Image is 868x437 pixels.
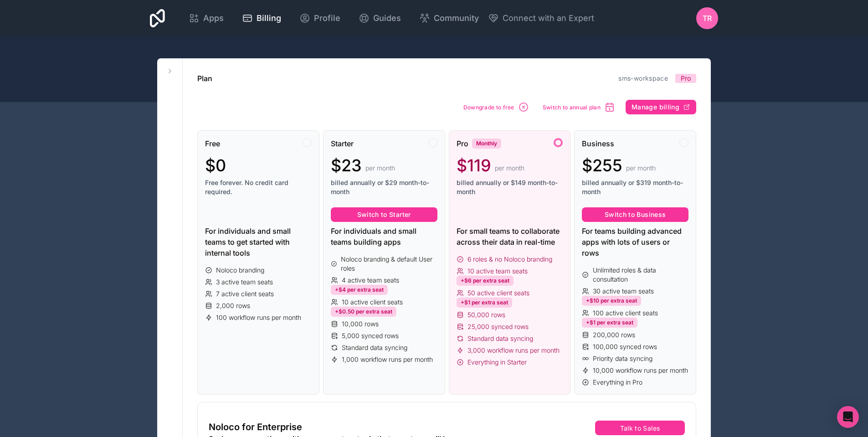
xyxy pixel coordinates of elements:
[342,343,407,352] span: Standard data syncing
[618,74,668,82] a: sms-workspace
[342,298,403,307] span: 10 active client seats
[341,255,437,273] span: Noloco branding & default User roles
[331,178,437,196] span: billed annually or $29 month-to-month
[539,98,618,116] button: Switch to annual plan
[342,276,399,285] span: 4 active team seats
[412,8,486,28] a: Community
[216,266,264,275] span: Noloco branding
[582,318,637,328] div: +$1 per extra seat
[373,12,401,25] span: Guides
[543,104,601,111] span: Switch to annual plan
[205,156,226,175] span: $0
[460,98,532,116] button: Downgrade to free
[342,331,399,340] span: 5,000 synced rows
[216,289,274,298] span: 7 active client seats
[582,138,614,149] span: Business
[205,178,312,196] span: Free forever. No credit card required.
[331,307,396,317] div: +$0.50 per extra seat
[503,12,594,25] span: Connect with an Expert
[257,12,281,25] span: Billing
[593,308,658,318] span: 100 active client seats
[467,288,529,298] span: 50 active client seats
[457,226,563,247] div: For small teams to collaborate across their data in real-time
[593,330,635,339] span: 200,000 rows
[181,8,231,28] a: Apps
[488,12,594,25] button: Connect with an Expert
[467,255,552,264] span: 6 roles & no Noloco branding
[632,103,679,111] span: Manage billing
[457,138,468,149] span: Pro
[205,138,220,149] span: Free
[331,156,362,175] span: $23
[626,100,696,114] button: Manage billing
[463,104,514,111] span: Downgrade to free
[457,298,512,308] div: +$1 per extra seat
[626,164,656,173] span: per month
[467,267,528,276] span: 10 active team seats
[472,139,501,149] div: Monthly
[582,156,622,175] span: $255
[467,310,505,319] span: 50,000 rows
[457,178,563,196] span: billed annually or $149 month-to-month
[331,285,388,295] div: +$4 per extra seat
[593,266,688,284] span: Unlimited roles & data consultation
[582,226,688,258] div: For teams building advanced apps with lots of users or rows
[365,164,395,173] span: per month
[703,13,712,24] span: TR
[681,74,691,83] span: Pro
[582,207,688,222] button: Switch to Business
[582,178,688,196] span: billed annually or $319 month-to-month
[467,322,529,331] span: 25,000 synced rows
[495,164,524,173] span: per month
[593,287,654,296] span: 30 active team seats
[331,207,437,222] button: Switch to Starter
[593,354,652,363] span: Priority data syncing
[434,12,479,25] span: Community
[331,226,437,247] div: For individuals and small teams building apps
[292,8,348,28] a: Profile
[467,346,560,355] span: 3,000 workflow runs per month
[216,278,273,287] span: 3 active team seats
[314,12,340,25] span: Profile
[457,156,491,175] span: $119
[457,276,514,286] div: +$6 per extra seat
[467,334,533,343] span: Standard data syncing
[342,319,379,329] span: 10,000 rows
[216,313,301,322] span: 100 workflow runs per month
[216,301,250,310] span: 2,000 rows
[593,378,642,387] span: Everything in Pro
[203,12,224,25] span: Apps
[837,406,859,428] div: Open Intercom Messenger
[209,421,302,433] span: Noloco for Enterprise
[593,342,657,351] span: 100,000 synced rows
[582,296,641,306] div: +$10 per extra seat
[467,358,527,367] span: Everything in Starter
[331,138,354,149] span: Starter
[595,421,685,435] button: Talk to Sales
[342,355,433,364] span: 1,000 workflow runs per month
[205,226,312,258] div: For individuals and small teams to get started with internal tools
[351,8,408,28] a: Guides
[197,73,212,84] h1: Plan
[593,366,688,375] span: 10,000 workflow runs per month
[235,8,288,28] a: Billing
